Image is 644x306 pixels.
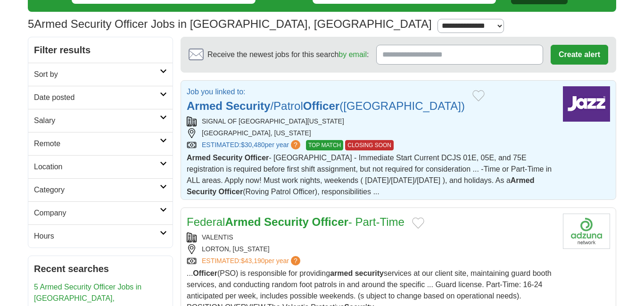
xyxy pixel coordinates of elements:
[34,262,167,276] h2: Recent searches
[291,140,300,149] span: ?
[187,154,552,196] span: - [GEOGRAPHIC_DATA] - Immediate Start Current DCJS 01E, 05E, and 75E registration is required bef...
[28,132,173,155] a: Remote
[187,154,211,162] strong: Armed
[187,232,555,242] div: VALENTIS
[241,141,265,149] span: $30,480
[187,128,555,138] div: [GEOGRAPHIC_DATA], [US_STATE]
[187,99,465,112] a: Armed Security/PatrolOfficer([GEOGRAPHIC_DATA])
[187,116,555,126] div: SIGNAL OF [GEOGRAPHIC_DATA][US_STATE]
[34,69,160,80] h2: Sort by
[34,207,160,219] h2: Company
[330,269,353,277] strong: armed
[34,161,160,173] h2: Location
[207,49,369,60] span: Receive the newest jobs for this search :
[28,109,173,132] a: Salary
[34,231,160,242] h2: Hours
[28,17,432,30] h1: Armed Security Officer Jobs in [GEOGRAPHIC_DATA], [GEOGRAPHIC_DATA]
[28,155,173,178] a: Location
[472,90,485,101] button: Add to favorite jobs
[28,37,173,63] h2: Filter results
[187,215,405,228] a: FederalArmed Security Officer- Part-Time
[34,92,160,103] h2: Date posted
[241,257,265,265] span: $43,190
[345,140,394,150] span: CLOSING SOON
[264,215,309,228] strong: Security
[339,50,367,58] a: by email
[28,63,173,86] a: Sort by
[303,99,339,112] strong: Officer
[28,201,173,224] a: Company
[28,16,34,33] span: 5
[355,269,384,277] strong: security
[202,256,302,266] a: ESTIMATED:$43,190per year?
[34,138,160,149] h2: Remote
[28,86,173,109] a: Date posted
[28,178,173,201] a: Category
[312,215,348,228] strong: Officer
[187,86,465,98] p: Job you linked to:
[193,269,217,277] strong: Officer
[187,188,216,196] strong: Security
[213,154,242,162] strong: Security
[412,217,424,229] button: Add to favorite jobs
[219,188,243,196] strong: Officer
[187,244,555,254] div: LORTON, [US_STATE]
[563,86,610,122] img: Company logo
[306,140,343,150] span: TOP MATCH
[225,215,261,228] strong: Armed
[34,115,160,126] h2: Salary
[202,140,302,150] a: ESTIMATED:$30,480per year?
[511,176,535,184] strong: Armed
[28,224,173,248] a: Hours
[245,154,269,162] strong: Officer
[226,99,271,112] strong: Security
[187,99,223,112] strong: Armed
[563,214,610,249] img: Company logo
[34,184,160,196] h2: Category
[291,256,300,265] span: ?
[551,45,608,65] button: Create alert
